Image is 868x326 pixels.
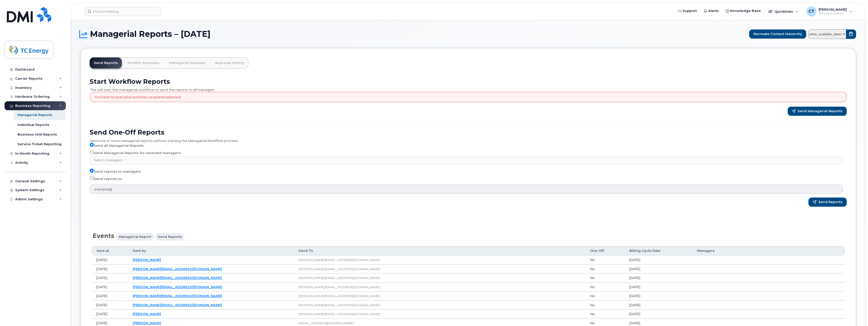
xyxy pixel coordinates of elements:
span: [PERSON_NAME][EMAIL_ADDRESS][DOMAIN_NAME] [298,312,380,316]
td: [DATE] [92,309,128,319]
td: No [586,309,625,319]
label: Send all Managerial Reports [90,143,144,149]
th: Sent at [92,246,128,255]
a: Monthly Summary [123,57,163,69]
button: Send Reports [808,198,847,207]
a: [PERSON_NAME][EMAIL_ADDRESS][DOMAIN_NAME] [133,267,222,271]
label: Send reports to managers [90,169,141,175]
h2: Start Workflow Reports [90,78,847,85]
div: This will start the managerial workflow to send the reports to all managers [90,85,847,92]
td: [DATE] [92,273,128,283]
span: [PERSON_NAME][EMAIL_ADDRESS][DOMAIN_NAME] [298,276,380,280]
td: No [586,283,625,292]
span: [EMAIL_ADDRESS][DOMAIN_NAME] [298,321,354,325]
th: One Off [586,246,625,255]
a: [PERSON_NAME][EMAIL_ADDRESS][DOMAIN_NAME] [133,294,222,298]
th: Send To [294,246,586,255]
p: You have no executive summary recipients selected. [95,95,181,100]
span: Events [93,232,114,239]
td: No [586,291,625,301]
span: [PERSON_NAME][EMAIL_ADDRESS][DOMAIN_NAME] [298,285,380,289]
span: [PERSON_NAME][EMAIL_ADDRESS][DOMAIN_NAME] [298,267,380,271]
input: Send reports to managers [90,169,94,173]
a: [PERSON_NAME][EMAIL_ADDRESS][DOMAIN_NAME] [133,285,222,289]
span: Send Reports [818,200,842,204]
input: Send Managerial Reports for selected managers: [90,150,94,154]
td: [DATE] [92,265,128,274]
span: [PERSON_NAME][EMAIL_ADDRESS][DOMAIN_NAME] [298,258,380,262]
th: Managers [692,246,845,255]
td: [DATE] [625,301,692,310]
span: [PERSON_NAME][EMAIL_ADDRESS][DOMAIN_NAME] [298,294,380,298]
td: [DATE] [625,255,692,265]
a: [PERSON_NAME][EMAIL_ADDRESS][DOMAIN_NAME] [133,276,222,280]
td: [DATE] [92,255,128,265]
td: [DATE] [92,291,128,301]
td: No [586,265,625,274]
td: [DATE] [625,283,692,292]
span: Managerial Report [119,234,151,239]
a: Approval History [211,57,248,69]
td: [DATE] [625,273,692,283]
div: Send one or more managerial reports without starting the Managerial Workflow process [90,136,847,143]
a: [PERSON_NAME] [133,312,161,316]
input: Send reports to: [90,176,94,180]
iframe: Messenger Launcher [846,304,864,322]
input: example@ [90,185,843,194]
td: [DATE] [92,301,128,310]
h2: Send One-Off Reports [90,128,847,136]
span: Managerial Reports – [DATE] [90,30,211,38]
td: No [586,301,625,310]
span: Send reports [158,234,182,239]
label: Send reports to: [90,176,122,182]
input: Send all Managerial Reports [90,143,94,147]
th: Sent by [128,246,294,255]
a: Send Reports [90,57,122,69]
a: Managerial Disputes [165,57,210,69]
td: [DATE] [625,291,692,301]
a: [PERSON_NAME] [133,321,161,325]
td: [DATE] [92,283,128,292]
span: Send Managerial Reports [798,109,842,113]
button: Send Managerial Reports [788,107,847,116]
th: Billing Cycle Date [625,246,692,255]
span: [PERSON_NAME][EMAIL_ADDRESS][DOMAIN_NAME] [298,303,380,307]
td: No [586,273,625,283]
span: Recreate Contact Hierarchy [753,31,802,36]
a: [PERSON_NAME] [133,258,161,262]
td: [DATE] [625,265,692,274]
td: No [586,255,625,265]
a: [PERSON_NAME][EMAIL_ADDRESS][DOMAIN_NAME] [133,303,222,307]
label: Send Managerial Reports for selected managers: [90,150,181,156]
td: [DATE] [625,309,692,319]
button: Recreate Contact Hierarchy [749,29,806,39]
